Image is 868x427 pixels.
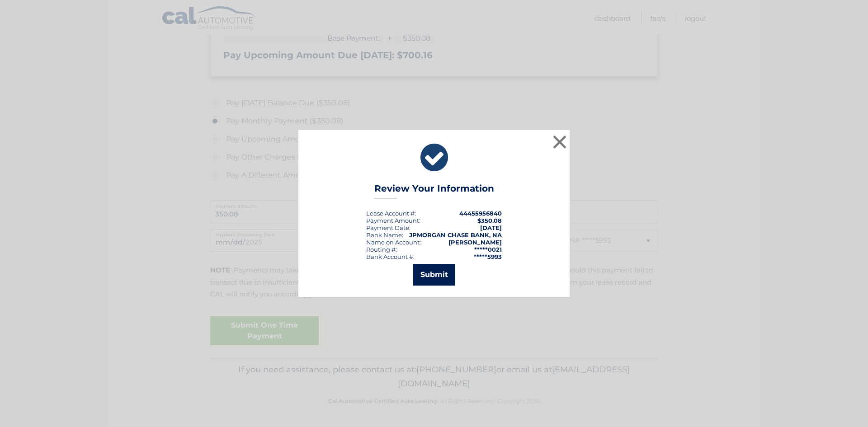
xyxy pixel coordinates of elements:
div: Name on Account: [366,239,421,246]
span: Payment Date [366,224,409,231]
span: [DATE] [480,224,502,231]
div: : [366,224,410,231]
div: Bank Name: [366,231,403,239]
button: Submit [413,264,455,286]
span: $350.08 [477,217,502,224]
strong: [PERSON_NAME] [448,239,502,246]
div: Payment Amount: [366,217,420,224]
div: Routing #: [366,246,397,253]
h3: Review Your Information [374,183,494,199]
div: Bank Account #: [366,253,415,260]
strong: JPMORGAN CHASE BANK, NA [409,231,502,239]
button: × [551,133,569,151]
div: Lease Account #: [366,210,416,217]
strong: 44455956840 [459,210,502,217]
